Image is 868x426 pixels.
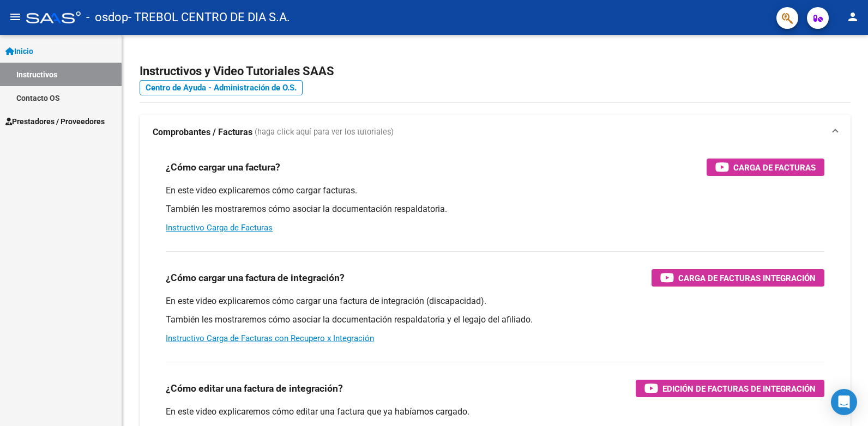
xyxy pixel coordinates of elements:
[153,126,252,138] strong: Comprobantes / Facturas
[166,333,374,343] a: Instructivo Carga de Facturas con Recupero x Integración
[166,160,280,175] h3: ¿Cómo cargar una factura?
[140,61,851,82] h2: Instructivos y Video Tutoriales SAAS
[662,382,816,395] span: Edición de Facturas de integración
[166,270,345,285] h3: ¿Cómo cargar una factura de integración?
[255,126,394,138] span: (haga click aquí para ver los tutoriales)
[166,203,824,215] p: También les mostraremos cómo asociar la documentación respaldatoria.
[652,269,824,287] button: Carga de Facturas Integración
[166,295,824,307] p: En este video explicaremos cómo cargar una factura de integración (discapacidad).
[831,389,857,415] div: Open Intercom Messenger
[166,381,343,396] h3: ¿Cómo editar una factura de integración?
[128,5,290,29] span: - TREBOL CENTRO DE DIA S.A.
[5,45,33,57] span: Inicio
[140,80,303,95] a: Centro de Ayuda - Administración de O.S.
[166,185,824,197] p: En este video explicaremos cómo cargar facturas.
[733,161,816,174] span: Carga de Facturas
[140,115,851,150] mat-expansion-panel-header: Comprobantes / Facturas (haga click aquí para ver los tutoriales)
[86,5,128,29] span: - osdop
[166,314,824,326] p: También les mostraremos cómo asociar la documentación respaldatoria y el legajo del afiliado.
[707,159,824,176] button: Carga de Facturas
[5,115,105,127] span: Prestadores / Proveedores
[9,10,22,23] mat-icon: menu
[636,380,824,397] button: Edición de Facturas de integración
[166,223,273,233] a: Instructivo Carga de Facturas
[166,406,824,418] p: En este video explicaremos cómo editar una factura que ya habíamos cargado.
[678,271,816,285] span: Carga de Facturas Integración
[846,10,859,23] mat-icon: person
